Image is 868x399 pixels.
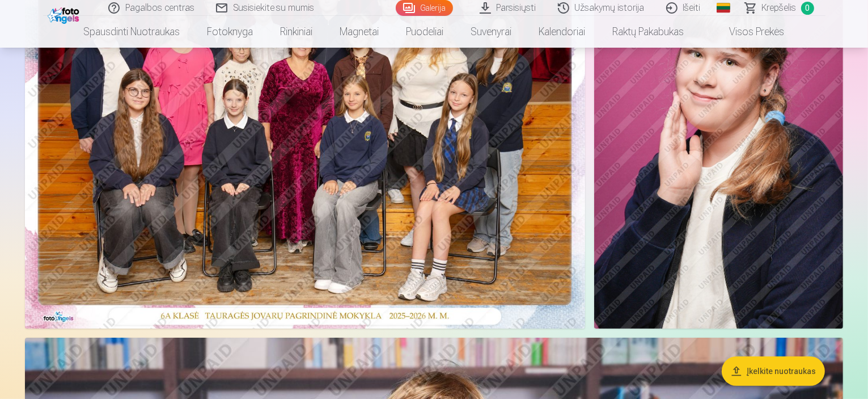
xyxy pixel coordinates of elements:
[327,16,393,48] a: Magnetai
[526,16,599,48] a: Kalendoriai
[48,5,82,24] img: /fa2
[194,16,267,48] a: Fotoknyga
[458,16,526,48] a: Suvenyrai
[722,356,825,385] button: Įkelkite nuotraukas
[762,1,797,15] span: Krepšelis
[70,16,194,48] a: Spausdinti nuotraukas
[393,16,458,48] a: Puodeliai
[801,2,814,15] span: 0
[267,16,327,48] a: Rinkiniai
[599,16,698,48] a: Raktų pakabukas
[698,16,798,48] a: Visos prekės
